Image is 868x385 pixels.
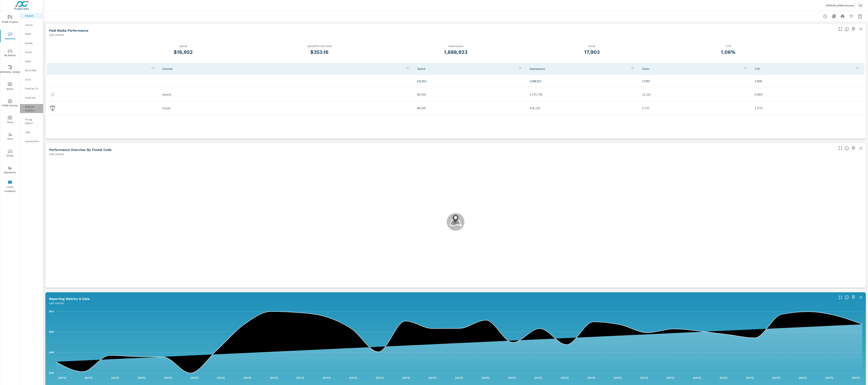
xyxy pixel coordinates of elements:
[845,146,849,151] span: Understand performance data by postal code. Individual postal codes can be selected and expanded ...
[400,376,413,380] p: [DATE]
[755,67,853,70] p: CTR
[50,105,55,111] img: icon-social.svg
[20,77,43,82] div: Local
[796,376,809,380] p: [DATE]
[417,67,515,70] p: Spend
[49,351,54,354] text: $445
[639,104,752,113] td: 5,742
[25,87,40,90] p: PureCars TV
[479,376,492,380] p: [DATE]
[532,376,545,380] p: [DATE]
[162,67,402,70] p: Channel
[1,166,19,175] span: Operations
[20,129,43,135] div: Calls
[1,82,19,91] span: Query
[770,376,783,380] p: [DATE]
[49,148,111,152] h5: Performance Overview By Postal Code
[858,145,864,151] button: Minimize Widget
[1,99,19,108] span: PURE Identity
[241,376,254,380] p: [DATE]
[25,50,40,54] p: Social
[49,301,64,305] p: Last month
[159,90,414,99] td: Search
[25,118,40,125] p: Pacing Report
[25,14,40,18] p: Overall
[858,26,864,32] button: Minimize Widget
[845,295,849,300] span: Understand performance data overtime and see how metrics compare to each other.
[1,49,19,58] span: My Market
[664,376,677,380] p: [DATE]
[1,180,19,193] span: Leave Feedback
[837,26,843,32] button: Make Fullscreen
[1,65,19,74] span: [PERSON_NAME]
[857,2,864,9] div: TS
[414,104,527,113] td: $8,005
[691,376,703,380] p: [DATE]
[25,69,40,72] p: Direct Mail
[109,376,122,380] p: [DATE]
[585,376,598,380] p: [DATE]
[25,139,40,143] p: Conversions
[20,59,43,64] div: Video
[1,32,19,41] span: Advertise
[49,331,54,333] text: $560
[56,376,69,380] p: [DATE]
[1,132,19,141] span: Tier2
[20,117,43,126] div: Pacing Report
[837,294,843,300] button: Make Fullscreen
[115,44,251,48] p: Spend
[1,15,19,24] span: PURE Insights
[530,67,627,70] p: Impressions
[50,92,55,97] img: icon-search.svg
[1,149,19,158] span: Driver
[856,13,864,20] button: Select Date Range
[20,31,43,37] div: PMAX
[527,104,639,113] td: 418,130
[755,79,861,83] p: 1.06%
[49,310,54,313] text: $674
[20,95,43,100] div: Fixed Ops
[530,79,636,83] p: 1,688,923
[417,79,524,83] p: $16,952
[837,145,843,151] button: Make Fullscreen
[387,44,524,48] p: Impressions
[49,372,54,374] text: $330
[49,297,90,301] h5: Reporting Metrics & Data
[25,96,40,99] p: Fixed Ops
[162,376,174,380] p: [DATE]
[20,86,43,91] div: PureCars TV
[642,67,740,70] p: Clicks
[851,26,856,32] span: Save this to your personalized report
[188,376,201,380] p: [DATE]
[25,41,40,45] p: Display
[752,90,864,99] td: 0.96%
[20,104,43,113] div: Website Analytics
[25,130,40,134] p: Calls
[20,49,43,55] div: Social
[20,139,43,144] div: Conversions
[294,376,307,380] p: [DATE]
[830,13,837,20] button: "Export Report to PDF"
[453,376,465,380] p: [DATE]
[717,376,730,380] p: [DATE]
[611,376,624,380] p: [DATE]
[845,27,849,31] span: Understand performance metrics over the selected time range.
[639,90,752,99] td: 12,161
[524,44,660,48] p: Clicks
[839,13,846,20] button: Print Report
[25,59,40,63] p: Video
[826,4,854,7] p: [PERSON_NAME] Hyundai
[215,376,227,380] p: [DATE]
[373,376,386,380] p: [DATE]
[25,23,40,27] p: Search
[25,78,40,81] p: Local
[858,294,864,300] button: Minimize Widget
[251,49,387,55] h3: $353.16
[660,49,796,55] h3: 1.06%
[159,104,414,113] td: Social
[849,376,862,380] p: [DATE]
[851,145,856,151] span: Save this to your personalized report
[744,376,756,380] p: [DATE]
[660,44,796,48] p: CTR
[347,376,360,380] p: [DATE]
